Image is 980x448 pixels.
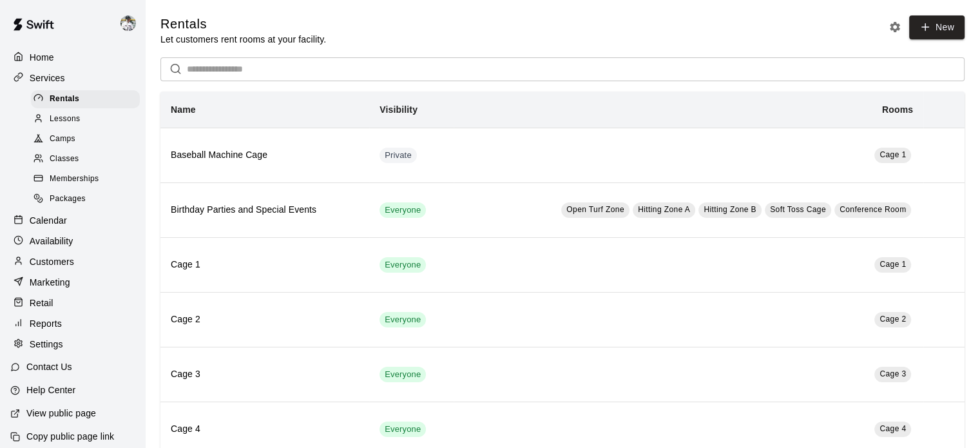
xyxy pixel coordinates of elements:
span: Memberships [50,173,99,186]
span: Lessons [50,113,81,126]
span: Open Turf Zone [566,205,624,214]
p: Customers [30,255,74,268]
button: Rental settings [885,17,905,37]
span: Cage 2 [879,315,906,324]
p: Calendar [30,214,67,227]
span: Conference Room [840,205,906,214]
div: This service is visible to all of your customers [380,312,426,327]
span: Everyone [380,259,426,271]
p: Availability [30,235,73,248]
h6: Cage 1 [171,258,359,272]
p: Marketing [30,276,70,289]
div: Packages [31,190,140,208]
span: Hitting Zone B [704,205,756,214]
span: Cage 1 [879,260,906,269]
a: Classes [31,150,145,170]
a: Memberships [31,170,145,190]
p: Settings [30,338,63,351]
span: Cage 1 [879,150,906,159]
a: Lessons [31,109,145,129]
span: Everyone [380,424,426,436]
a: Rentals [31,89,145,109]
span: Cage 4 [879,424,906,433]
div: Rentals [31,90,140,108]
a: Calendar [10,211,135,230]
p: Retail [30,297,53,309]
p: View public page [26,407,96,420]
span: Classes [50,153,79,166]
span: Everyone [380,369,426,381]
a: Availability [10,231,135,251]
div: This service is visible to all of your customers [380,422,426,437]
a: Packages [31,190,145,209]
span: Everyone [380,314,426,326]
div: Memberships [31,170,140,188]
span: Rentals [50,93,79,106]
p: Contact Us [26,360,72,373]
span: Soft Toss Cage [770,205,826,214]
div: Camps [31,130,140,148]
span: Private [380,150,417,162]
p: Reports [30,317,62,330]
div: Lessons [31,110,140,128]
h6: Baseball Machine Cage [171,148,359,162]
h6: Birthday Parties and Special Events [171,203,359,217]
a: Camps [31,130,145,150]
h6: Cage 4 [171,422,359,436]
a: Customers [10,252,135,271]
a: Reports [10,314,135,333]
img: Justin Dunning [120,15,136,31]
a: Retail [10,293,135,313]
div: This service is visible to all of your customers [380,202,426,218]
h6: Cage 2 [171,313,359,327]
a: Home [10,48,135,67]
h5: Rentals [160,15,326,33]
p: Services [30,72,65,84]
b: Visibility [380,104,418,115]
p: Home [30,51,54,64]
div: This service is visible to all of your customers [380,367,426,382]
b: Name [171,104,196,115]
a: New [909,15,965,39]
span: Everyone [380,204,426,217]
span: Cage 3 [879,369,906,378]
div: Classes [31,150,140,168]
a: Marketing [10,273,135,292]
div: This service is visible to all of your customers [380,257,426,273]
span: Packages [50,193,86,206]
span: Camps [50,133,75,146]
p: Let customers rent rooms at your facility. [160,33,326,46]
span: Hitting Zone A [638,205,690,214]
div: This service is hidden, and can only be accessed via a direct link [380,148,417,163]
a: Settings [10,335,135,354]
h6: Cage 3 [171,367,359,382]
p: Help Center [26,384,75,396]
div: Justin Dunning [118,10,145,36]
b: Rooms [882,104,913,115]
a: Services [10,68,135,88]
p: Copy public page link [26,430,114,443]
